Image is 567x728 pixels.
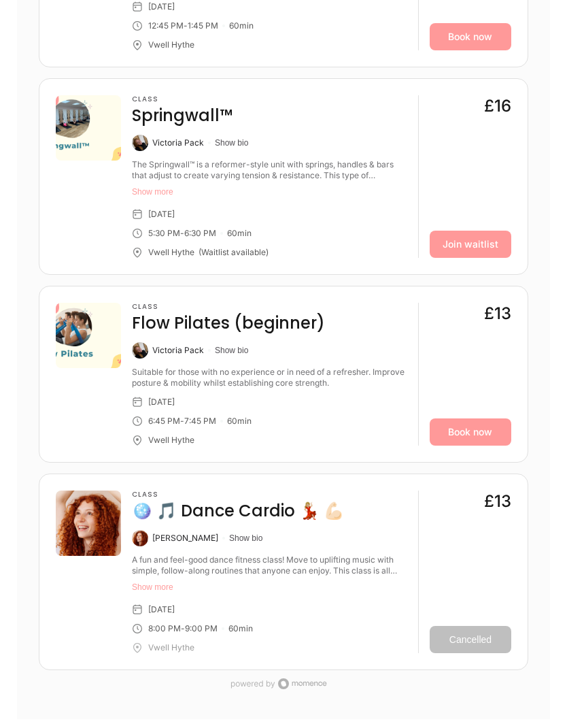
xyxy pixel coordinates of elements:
div: Vwell Hythe [148,435,194,446]
div: Vwell Hythe [148,248,194,259]
div: 60 min [227,229,252,239]
div: £13 [484,303,511,325]
button: Show bio [215,138,248,149]
button: Show more [132,187,407,198]
div: [PERSON_NAME] [152,533,218,544]
div: The Springwall™ is a reformer-style unit with springs, handles & bars that adjust to create varyi... [132,160,407,182]
div: (Waitlist available) [199,248,269,259]
div: 9:00 PM [185,624,218,635]
div: 6:45 PM [148,416,180,427]
div: Vwell Hythe [148,643,194,654]
div: 8:00 PM [148,624,181,635]
a: Book now [430,419,511,446]
div: Victoria Pack [152,138,204,149]
div: [DATE] [148,2,175,13]
div: 6:30 PM [184,229,216,239]
button: Show bio [215,346,248,357]
div: 60 min [227,416,252,427]
div: Suitable for those with no experience or in need of a refresher. Improve posture & mobility whils... [132,367,407,389]
div: 60 min [228,624,253,635]
h4: Springwall™ [132,105,233,127]
div: [DATE] [148,210,175,220]
div: [DATE] [148,605,175,616]
div: £16 [484,96,511,118]
img: 5d9617d8-c062-43cb-9683-4a4abb156b5d.png [56,96,121,161]
div: - [180,229,184,239]
button: Show more [132,582,407,593]
div: Victoria Pack [152,346,204,357]
div: 5:30 PM [148,229,180,239]
div: - [181,624,185,635]
h3: Class [132,491,344,499]
img: Caitlin McCarthy [132,531,148,547]
div: 60 min [229,21,254,32]
img: aa553f9f-2931-4451-b727-72da8bd8ddcb.png [56,303,121,369]
div: 12:45 PM [148,21,184,32]
div: [DATE] [148,397,175,408]
a: Book now [430,24,511,51]
img: Victoria Pack [132,135,148,152]
button: Cancelled [430,627,511,654]
img: 157770-picture.jpg [56,491,121,557]
div: A fun and feel-good dance fitness class! Move to uplifting music with simple, follow-along routin... [132,555,407,577]
a: Join waitlist [430,231,511,259]
div: Vwell Hythe [148,40,194,51]
div: £13 [484,491,511,513]
h4: 🪩 🎵 Dance Cardio 💃🏼 💪🏻 [132,501,344,523]
div: 7:45 PM [184,416,216,427]
h4: Flow Pilates (beginner) [132,313,325,335]
img: Victoria Pack [132,343,148,359]
h3: Class [132,303,325,312]
div: - [184,21,188,32]
div: 1:45 PM [188,21,218,32]
div: - [180,416,184,427]
h3: Class [132,96,233,104]
button: Show bio [229,533,262,544]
